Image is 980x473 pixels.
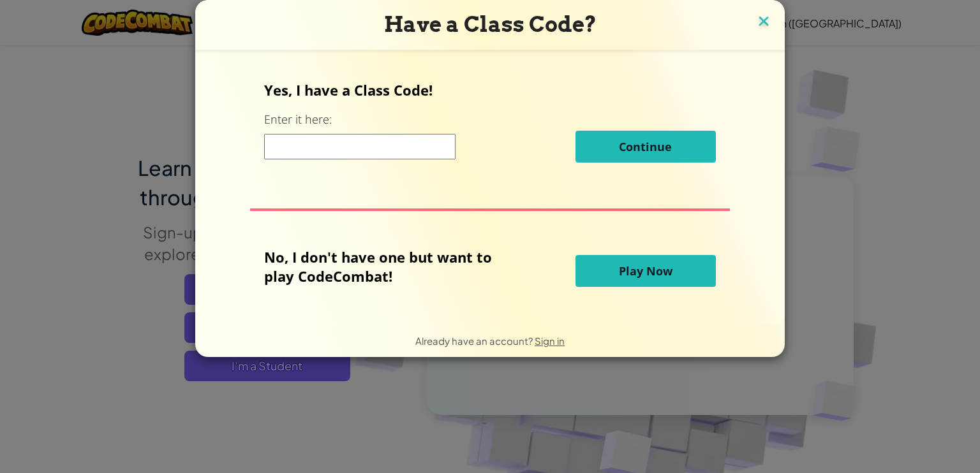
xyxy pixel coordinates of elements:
[575,131,716,163] button: Continue
[755,13,772,32] img: close icon
[415,335,535,347] span: Already have an account?
[264,112,332,127] label: Enter it here:
[575,255,716,287] button: Play Now
[619,263,672,279] span: Play Now
[264,247,511,286] p: No, I don't have one but want to play CodeCombat!
[619,139,672,154] span: Continue
[264,80,715,99] p: Yes, I have a Class Code!
[384,11,597,37] span: Have a Class Code?
[535,335,565,347] a: Sign in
